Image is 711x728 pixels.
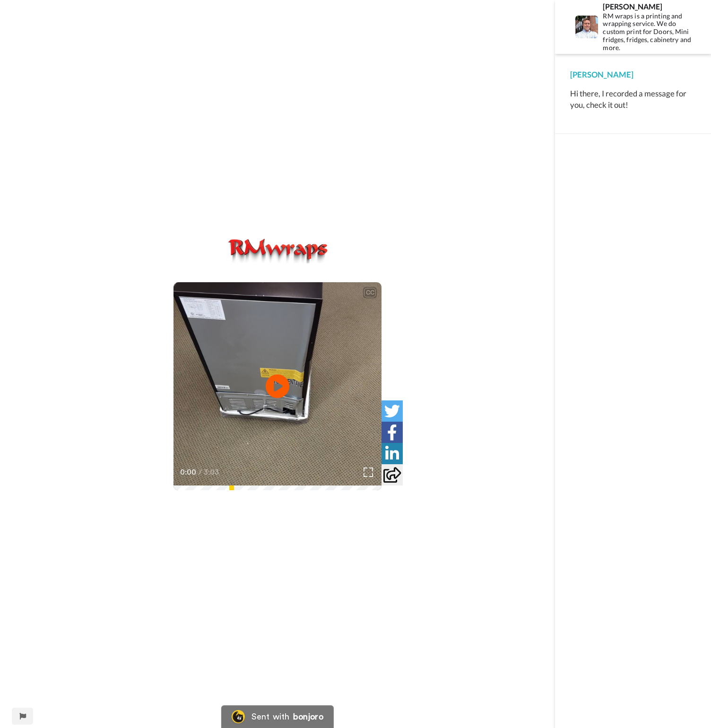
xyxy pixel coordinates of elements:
[199,467,202,478] span: /
[251,712,289,721] div: Sent with
[364,468,373,477] img: Full screen
[603,12,695,52] div: RM wraps is a printing and wrapping service. We do custom print for Doors, Mini fridges, fridges,...
[221,705,334,728] a: Bonjoro LogoSent withbonjoro
[575,16,598,38] img: Profile Image
[364,288,376,297] div: CC
[204,467,220,478] span: 3:03
[570,69,696,80] div: [PERSON_NAME]
[180,467,197,478] span: 0:00
[570,88,696,111] div: Hi there, I recorded a message for you, check it out!
[225,236,329,263] img: 93fd56fa-86b7-4a5f-9a2e-e84db1127cfb
[232,710,245,723] img: Bonjoro Logo
[293,712,323,721] div: bonjoro
[603,2,695,11] div: [PERSON_NAME]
